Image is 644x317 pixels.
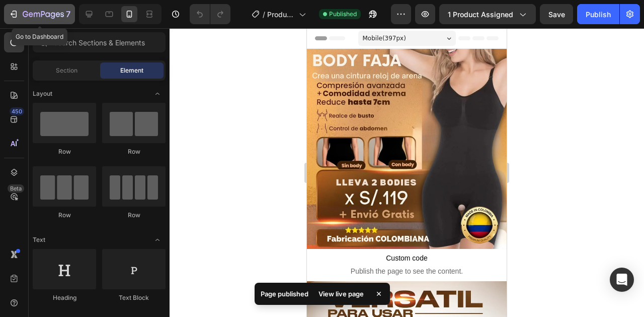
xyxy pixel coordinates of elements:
span: Section [56,66,77,75]
div: 450 [10,107,24,115]
iframe: Design area [307,28,507,317]
span: Text [33,235,45,244]
span: Product Page - [DATE] 16:07:57 [267,9,295,20]
div: Text Block [102,293,166,302]
span: 1 product assigned [448,9,513,20]
div: Open Intercom Messenger [610,268,634,292]
span: Toggle open [149,232,166,248]
p: Page published [261,289,308,299]
div: View live page [312,287,370,301]
span: Layout [33,89,52,98]
div: Row [33,211,96,220]
span: Element [120,66,143,75]
div: Publish [586,9,611,20]
button: 1 product assigned [439,4,536,24]
span: Toggle open [149,86,166,102]
div: Row [102,147,166,156]
span: Published [329,10,357,19]
button: Save [540,4,573,24]
span: Save [548,10,565,19]
input: Search Sections & Elements [33,32,166,52]
div: Row [102,211,166,220]
span: / [263,9,265,20]
button: 7 [4,4,75,24]
div: Row [33,147,96,156]
div: Heading [33,293,96,302]
p: 7 [66,8,70,20]
button: Publish [577,4,619,24]
div: Beta [8,184,24,193]
div: Undo/Redo [190,4,230,24]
